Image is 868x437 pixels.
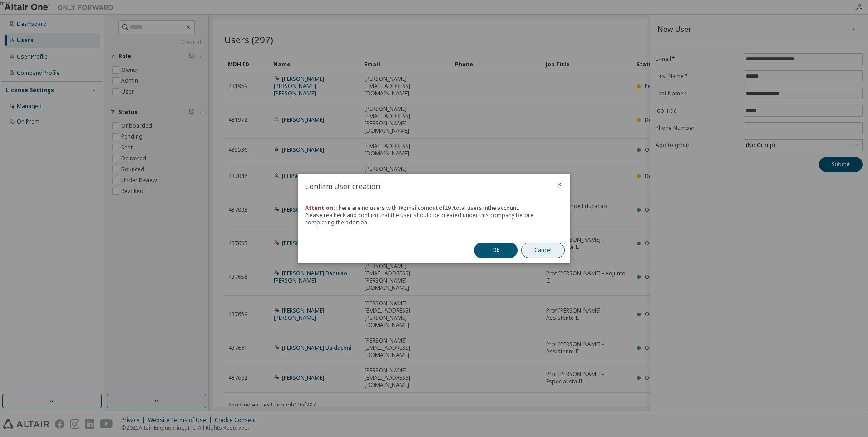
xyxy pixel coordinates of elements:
[556,181,563,188] button: close
[305,204,335,212] b: Attention:
[521,243,565,258] button: Cancel
[298,174,548,199] h2: Confirm User creation
[305,204,563,226] div: There are no users with @ gmailcom out of 297 total users in the account . Please re-check and co...
[474,243,518,258] button: Ok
